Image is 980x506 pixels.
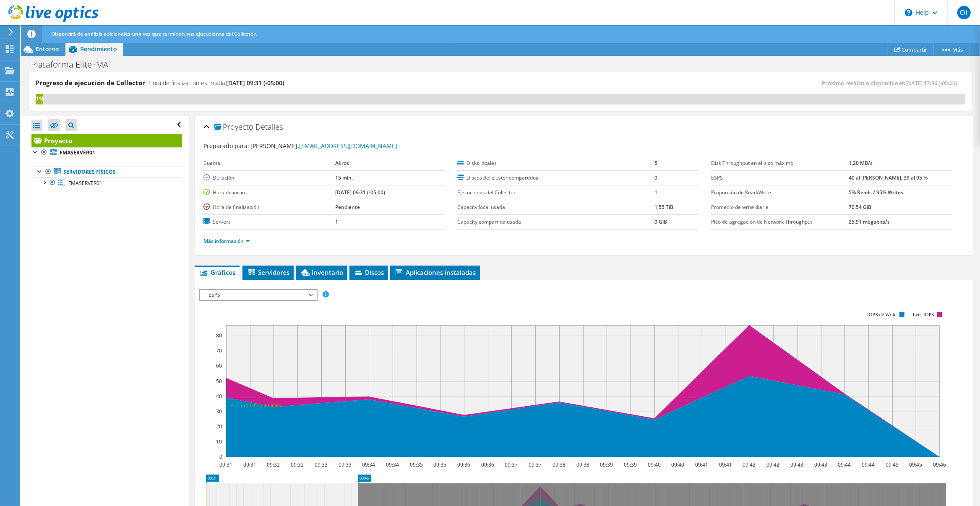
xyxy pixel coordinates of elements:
text: 09:33 [315,461,328,468]
h1: Plataforma EliteFMA [27,60,121,69]
text: 09:37 [505,461,518,468]
text: 09:31 [244,461,257,468]
text: IOPS de Write [867,312,897,318]
text: 09:34 [386,461,399,468]
text: 09:32 [291,461,304,468]
span: Detalles [255,122,283,132]
b: 5% Reads / 95% Writes [849,189,904,196]
a: Compartir [888,43,934,56]
b: [DATE] 09:31 (-05:00) [335,189,385,196]
text: Leer IOPS [913,312,934,318]
text: 09:32 [267,461,280,468]
text: 09:46 [933,461,946,468]
text: 09:45 [886,461,899,468]
span: Próximo recálculo disponible en [822,79,961,87]
label: Proporción de Read/Write [711,188,849,197]
span: Inventario [300,268,343,276]
a: Más [933,43,970,56]
b: 1,55 TiB [655,203,674,211]
label: Capacity local usada [457,203,655,211]
text: 0 [219,453,222,460]
b: FMASERVER01 [60,149,95,156]
b: 15 min. [335,174,353,181]
a: FMASERVER01 [31,177,182,188]
label: ESPS [711,174,849,182]
b: 5 [655,159,658,167]
b: 70,54 GiB [849,203,872,211]
label: Hora de inicio [203,188,335,197]
text: 09:41 [696,461,709,468]
text: Percentil 95 = 39 IOPS [230,402,281,409]
label: Hora de finalización [203,203,335,211]
a: Servidores físicos [31,167,182,177]
label: Ejecuciones del Collector [457,188,655,197]
b: 0 [655,174,658,181]
text: 09:39 [600,461,613,468]
text: 09:35 [434,461,447,468]
b: Pendiente [335,203,360,211]
h4: Hora de finalización estimada: [149,78,284,88]
text: 09:40 [648,461,661,468]
text: 09:45 [910,461,923,468]
a: Más información [203,237,250,245]
text: 20 [216,423,222,430]
span: Rendimiento [80,45,117,53]
b: Akros [335,159,349,167]
text: 09:31 [220,461,233,468]
text: 09:44 [862,461,875,468]
span: Discos [354,268,384,276]
label: Disks locales [457,159,655,167]
b: 1,20 MB/s [849,159,873,167]
text: 30 [216,408,222,415]
text: 09:42 [767,461,780,468]
a: FMASERVER01 [31,147,182,158]
text: 09:33 [339,461,352,468]
span: Dispondrá de análisis adicionales una vez que terminen sus ejecuciones del Collector. [51,30,257,37]
span: Gráficos [199,268,235,276]
text: 09:34 [362,461,375,468]
text: 40 [216,393,222,400]
b: 0 GiB [655,218,667,225]
span: ESPS [204,290,312,300]
text: 09:41 [719,461,732,468]
text: 09:36 [482,461,495,468]
text: 09:38 [553,461,566,468]
text: 80 [216,332,222,339]
text: 09:39 [624,461,637,468]
span: Aplicaciones instaladas [394,268,476,276]
span: OI [957,6,971,19]
label: Disk Throughput en el pico máximo [711,159,849,167]
label: Preparado para: [203,142,249,150]
text: 09:38 [577,461,590,468]
a: Proyecto [31,134,182,147]
label: Servers [203,218,335,226]
label: Pico de agregación de Network Throughput [711,218,849,226]
a: [EMAIL_ADDRESS][DOMAIN_NAME] [299,142,397,150]
label: Promedio de write diaria [711,203,849,211]
div: 1% [36,94,43,103]
label: Cuenta [203,159,335,167]
text: 09:42 [743,461,756,468]
svg: \n [905,9,912,16]
span: [PERSON_NAME], [250,142,397,150]
text: 10 [216,438,222,445]
text: 70 [216,347,222,354]
span: Servidores [247,268,289,276]
b: 1 [655,189,658,196]
text: 50 [216,378,222,385]
b: 40 al [PERSON_NAME], 39 al 95 % [849,174,928,181]
span: [DATE] 17:36 (-05:00) [905,79,957,87]
text: 60 [216,362,222,369]
text: 09:44 [838,461,851,468]
text: 09:43 [815,461,828,468]
span: FMASERVER01 [68,180,102,187]
text: 09:35 [410,461,423,468]
span: Proyecto [214,123,253,131]
label: Discos del clúster compartidos [457,174,655,182]
label: Duración [203,174,335,182]
text: 09:37 [529,461,542,468]
text: 09:43 [791,461,804,468]
b: 1 [335,218,338,225]
span: [DATE] 09:31 (-05:00) [226,79,284,87]
label: Capacity compartida usada [457,218,655,226]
